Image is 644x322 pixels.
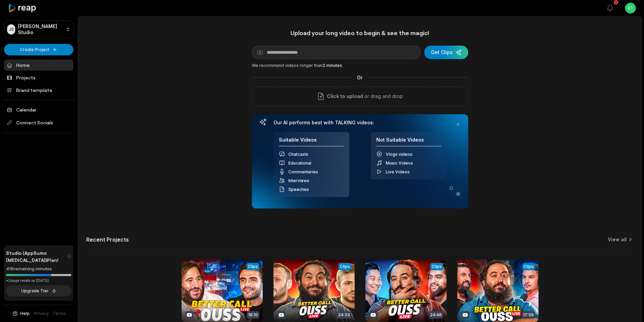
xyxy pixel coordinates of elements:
span: Or [352,74,368,81]
h4: Not Suitable Videos [376,137,441,147]
a: Projects [4,72,73,83]
h1: Upload your long video to begin & see the magic! [252,29,468,37]
h2: Recent Projects [86,236,129,243]
span: Chatcasts [288,152,308,157]
div: JS [7,24,15,34]
span: 2 minutes [323,63,342,68]
a: Brand template [4,84,73,96]
span: Vlogs videos [386,152,412,157]
button: Upgrade Tier [6,285,71,297]
span: Click to upload [327,92,363,100]
h3: Our AI performs best with TALKING videos: [273,120,447,126]
div: 416 remaining minutes [6,266,71,272]
a: View all [608,236,627,243]
a: Privacy [34,311,49,317]
span: Commentaries [288,169,318,174]
a: Calendar [4,104,73,115]
p: or drag and drop [363,92,403,100]
button: Get Clips [424,46,468,59]
span: Live Videos [386,169,410,174]
a: Terms [53,311,66,317]
p: [PERSON_NAME] Studio [18,23,63,35]
span: Help [20,311,30,317]
h4: Suitable Videos [279,137,344,147]
button: Help [12,311,30,317]
span: Music Videos [386,160,413,166]
a: Home [4,59,73,71]
span: Studio (AppSumo [MEDICAL_DATA]) Plan! [6,249,67,264]
div: *Usage resets on [DATE] [6,278,71,283]
span: Speeches [288,187,309,192]
div: We recommend videos longer than . [252,63,468,69]
span: Connect Socials [4,117,73,129]
button: Create Project [4,44,73,55]
span: Interviews [288,178,309,183]
span: Educational [288,160,311,166]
